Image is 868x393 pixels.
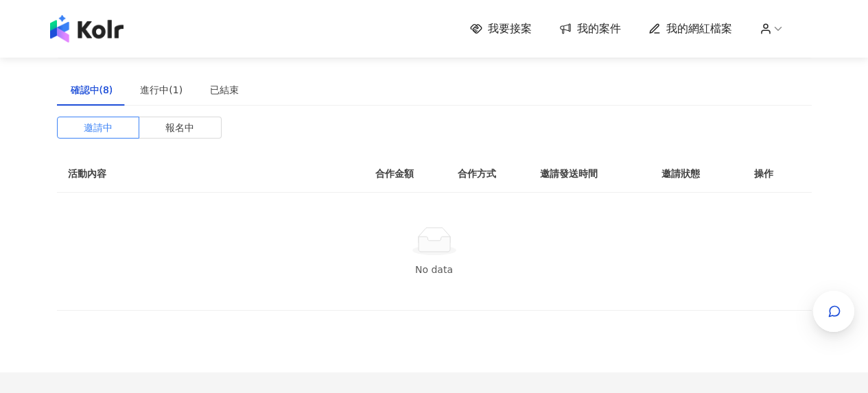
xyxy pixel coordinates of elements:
a: 我的案件 [559,21,621,36]
th: 活動內容 [57,155,331,193]
span: 邀請中 [84,117,113,138]
span: 我要接案 [488,21,532,36]
img: logo [50,15,124,43]
span: 我的網紅檔案 [666,21,732,36]
a: 我要接案 [470,21,532,36]
div: 進行中(1) [140,82,183,97]
div: 已結束 [210,82,239,97]
div: 確認中(8) [71,82,113,97]
a: 我的網紅檔案 [648,21,732,36]
th: 邀請狀態 [650,155,742,193]
th: 邀請發送時間 [529,155,650,193]
span: 我的案件 [577,21,621,36]
th: 合作金額 [364,155,447,193]
th: 操作 [743,155,812,193]
div: No data [73,262,795,277]
span: 報名中 [165,117,194,138]
th: 合作方式 [447,155,529,193]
